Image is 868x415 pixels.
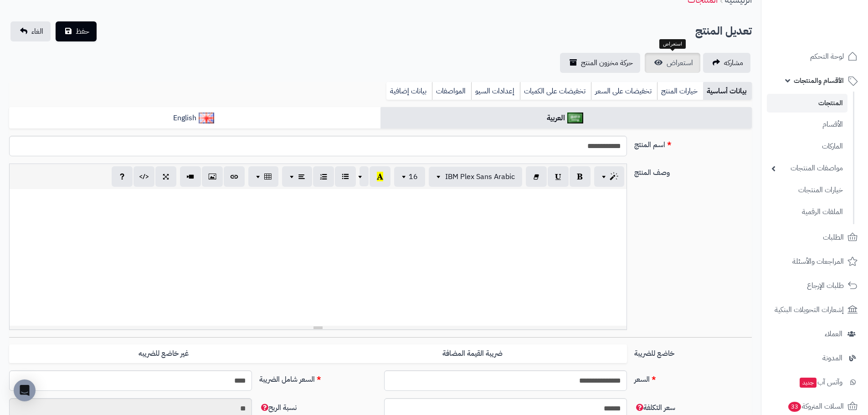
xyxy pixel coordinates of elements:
a: المدونة [767,347,863,369]
button: 16 [394,167,425,187]
span: 16 [409,171,418,182]
a: طلبات الإرجاع [767,275,863,297]
a: وآتس آبجديد [767,371,863,393]
span: نسبة الربح [259,402,297,413]
label: غير خاضع للضريبه [9,344,318,363]
h2: تعديل المنتج [695,22,752,41]
label: السعر [631,370,755,385]
a: العربية [380,107,752,129]
span: لوحة التحكم [810,50,844,63]
span: الأقسام والمنتجات [794,74,844,87]
a: الملفات الرقمية [767,202,847,222]
a: العملاء [767,323,863,345]
span: وآتس آب [799,376,842,389]
span: الغاء [31,26,43,37]
a: مشاركه [703,53,750,73]
a: الغاء [10,21,51,41]
span: طلبات الإرجاع [807,279,844,292]
span: العملاء [825,328,842,340]
span: مشاركه [724,57,743,68]
a: الطلبات [767,226,863,248]
span: سعر التكلفة [634,402,675,413]
a: لوحة التحكم [767,46,863,67]
a: خيارات المنتجات [767,180,847,200]
span: حفظ [76,26,89,37]
label: ضريبة القيمة المضافة [318,344,627,363]
a: تخفيضات على السعر [591,82,657,100]
a: بيانات إضافية [386,82,432,100]
img: English [199,113,215,123]
div: Open Intercom Messenger [14,379,36,401]
span: حركة مخزون المنتج [581,57,633,68]
a: الأقسام [767,115,847,134]
span: إشعارات التحويلات البنكية [775,303,844,316]
button: IBM Plex Sans Arabic [429,167,522,187]
span: الطلبات [823,231,844,244]
a: استعراض [645,53,700,73]
a: English [9,107,380,129]
img: العربية [567,113,583,123]
a: المواصفات [432,82,471,100]
button: حفظ [56,21,97,41]
a: حركة مخزون المنتج [560,53,640,73]
label: وصف المنتج [631,164,755,178]
a: المراجعات والأسئلة [767,251,863,272]
label: اسم المنتج [631,136,755,150]
a: إعدادات السيو [471,82,520,100]
span: السلات المتروكة [787,400,844,413]
label: خاضع للضريبة [631,344,755,359]
span: المراجعات والأسئلة [792,255,844,268]
span: IBM Plex Sans Arabic [445,171,515,182]
a: بيانات أساسية [703,82,752,100]
label: السعر شامل الضريبة [256,370,380,385]
a: الماركات [767,137,847,156]
span: المدونة [822,352,842,364]
a: تخفيضات على الكميات [520,82,591,100]
a: خيارات المنتج [657,82,703,100]
span: جديد [800,378,817,388]
a: المنتجات [767,94,847,113]
a: مواصفات المنتجات [767,159,847,178]
span: استعراض [667,57,693,68]
a: إشعارات التحويلات البنكية [767,299,863,321]
div: استعراض [659,39,686,49]
span: 33 [788,402,801,412]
